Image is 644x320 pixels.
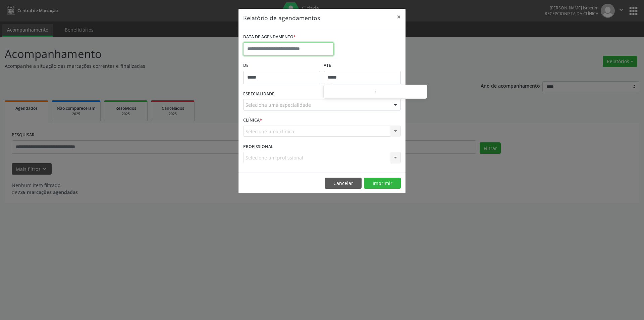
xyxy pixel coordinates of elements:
span: Seleciona uma especialidade [246,101,311,108]
label: DATA DE AGENDAMENTO [243,32,296,42]
button: Close [392,9,406,25]
span: : [374,85,376,98]
label: De [243,60,320,71]
label: PROFISSIONAL [243,141,273,152]
input: Minute [376,86,427,99]
button: Cancelar [325,178,362,189]
h5: Relatório de agendamentos [243,13,320,22]
input: Hour [324,86,374,99]
button: Imprimir [364,178,401,189]
label: ESPECIALIDADE [243,89,274,99]
label: CLÍNICA [243,115,262,126]
label: ATÉ [324,60,401,71]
